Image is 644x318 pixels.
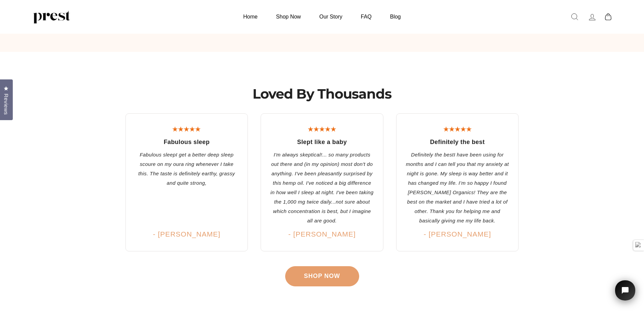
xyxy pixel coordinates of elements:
img: Star_5.svg [460,126,466,132]
h4: - [PERSON_NAME] [424,229,491,239]
h4: - [PERSON_NAME] [288,229,356,239]
p: Definitely the bestI have been using for months and I can tell you that my anxiety at night is go... [406,150,509,225]
div: Slept like a baby [297,139,347,146]
a: Blog [382,10,409,23]
div: Definitely the best [430,139,485,146]
img: Star_5.svg [189,126,195,132]
img: Star_5.svg [313,126,319,132]
img: Star_5.svg [319,126,325,132]
h4: - [PERSON_NAME] [153,192,221,239]
a: Shop Now [285,266,359,286]
img: Star_5.svg [325,126,331,132]
img: Star_5.svg [443,126,449,132]
a: FAQ [352,10,380,23]
a: Home [235,10,266,23]
img: Star_5.svg [455,126,460,132]
iframe: Tidio Chat [606,271,644,318]
img: PREST ORGANICS [33,10,70,24]
img: Star_5.svg [172,126,178,132]
img: Star_5.svg [331,126,336,132]
span: Reviews [2,94,10,115]
div: Fabulous sleep [164,139,210,146]
p: I'm always skeptical!... so many products out there and (in my opinion) most don't do anything. I... [270,150,374,225]
a: Shop Now [268,10,309,23]
img: Star_5.svg [466,126,472,132]
p: Fabulous sleepI get a better deep sleep scoure on my oura ring whenever I take this. The taste is... [135,150,238,188]
ul: Primary [235,10,409,23]
img: Star_5.svg [178,126,184,132]
a: Our Story [311,10,351,23]
img: Star_5.svg [195,126,201,132]
img: Star_5.svg [449,126,455,132]
h2: Loved By Thousands [253,85,391,102]
img: Star_5.svg [308,126,313,132]
img: Star_5.svg [184,126,189,132]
